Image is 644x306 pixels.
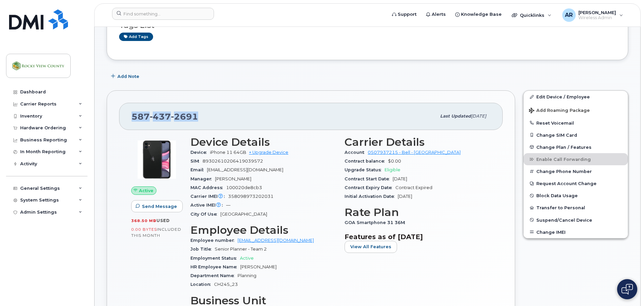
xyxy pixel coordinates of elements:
span: Knowledge Base [461,11,502,18]
a: Add tags [119,33,153,41]
span: Alerts [432,11,446,18]
span: [PERSON_NAME] [578,10,616,15]
button: Reset Voicemail [524,117,628,129]
button: Change Phone Number [524,165,628,177]
span: Contract Start Date [345,176,393,181]
button: Suspend/Cancel Device [524,214,628,226]
h3: Employee Details [190,224,336,236]
span: — [226,203,230,208]
span: Active IMEI [190,203,226,208]
span: Add Note [117,73,139,80]
span: 358098973202031 [228,194,274,199]
h3: Device Details [190,136,336,148]
span: 587 [132,112,198,122]
span: Manager [190,176,215,181]
span: [EMAIL_ADDRESS][DOMAIN_NAME] [207,167,283,172]
div: Adnan Rafih [558,8,628,22]
span: Contract Expiry Date [345,185,395,190]
span: Suspend/Cancel Device [536,217,592,222]
img: iPhone_11.jpg [137,139,177,180]
span: Last updated [440,114,471,119]
button: Enable Call Forwarding [524,153,628,165]
span: 368.50 MB [131,218,156,223]
a: Edit Device / Employee [524,91,628,103]
span: Carrier IMEI [190,194,228,199]
a: Alerts [421,8,451,21]
h3: Tags List [119,21,616,30]
a: Knowledge Base [451,8,506,21]
span: AR [565,11,573,19]
span: HR Employee Name [190,264,240,269]
span: [PERSON_NAME] [215,176,251,181]
span: Planning [238,273,256,278]
span: Contract balance [345,159,388,164]
span: Eligible [385,167,400,172]
button: Block Data Usage [524,189,628,202]
h3: Rate Plan [345,206,491,218]
span: Active [139,187,153,194]
span: Device [190,150,210,155]
span: Active [240,256,254,261]
span: $0.00 [388,159,401,164]
span: Add Roaming Package [529,108,590,114]
span: CH245_23 [214,282,238,287]
span: 100020de8cb3 [226,185,262,190]
span: City Of Use [190,212,220,217]
span: included this month [131,227,181,238]
button: Change Plan / Features [524,141,628,153]
span: Wireless Admin [578,15,616,20]
button: Change IMEI [524,226,628,238]
span: Initial Activation Date [345,194,398,199]
span: 2691 [171,112,198,122]
span: Quicklinks [520,12,544,18]
span: View All Features [350,244,391,250]
button: Request Account Change [524,177,628,189]
a: Support [387,8,421,21]
span: Senior Planner - Team 2 [215,247,267,252]
span: [DATE] [398,194,412,199]
span: Employment Status [190,256,240,261]
button: View All Features [345,241,397,253]
span: Employee number [190,238,238,243]
span: [DATE] [393,176,407,181]
span: [PERSON_NAME] [240,264,277,269]
span: SIM [190,159,203,164]
span: Support [398,11,417,18]
span: 89302610206419039572 [203,159,263,164]
button: Transfer to Personal [524,202,628,214]
span: Enable Call Forwarding [536,157,591,162]
span: 437 [150,112,171,122]
span: Contract Expired [395,185,432,190]
span: Change Plan / Features [536,144,592,149]
span: [GEOGRAPHIC_DATA] [220,212,267,217]
span: 0.00 Bytes [131,227,157,232]
span: iPhone 11 64GB [210,150,246,155]
button: Send Message [131,200,183,212]
a: [EMAIL_ADDRESS][DOMAIN_NAME] [238,238,314,243]
span: Department Name [190,273,238,278]
span: GOA Smartphone 31 36M [345,220,408,225]
input: Find something... [112,8,214,20]
div: Quicklinks [507,8,556,22]
span: Send Message [142,203,177,210]
button: Add Note [107,70,145,82]
span: MAC Address [190,185,226,190]
h3: Carrier Details [345,136,491,148]
span: Job Title [190,247,215,252]
h3: Features as of [DATE] [345,233,491,241]
a: 0507937215 - Bell - [GEOGRAPHIC_DATA] [368,150,461,155]
span: Email [190,167,207,172]
span: Location [190,282,214,287]
span: used [156,218,170,223]
button: Add Roaming Package [524,103,628,117]
span: Account [345,150,368,155]
span: Upgrade Status [345,167,385,172]
button: Change SIM Card [524,129,628,141]
a: + Upgrade Device [249,150,288,155]
img: Open chat [621,284,633,295]
span: [DATE] [471,114,486,119]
